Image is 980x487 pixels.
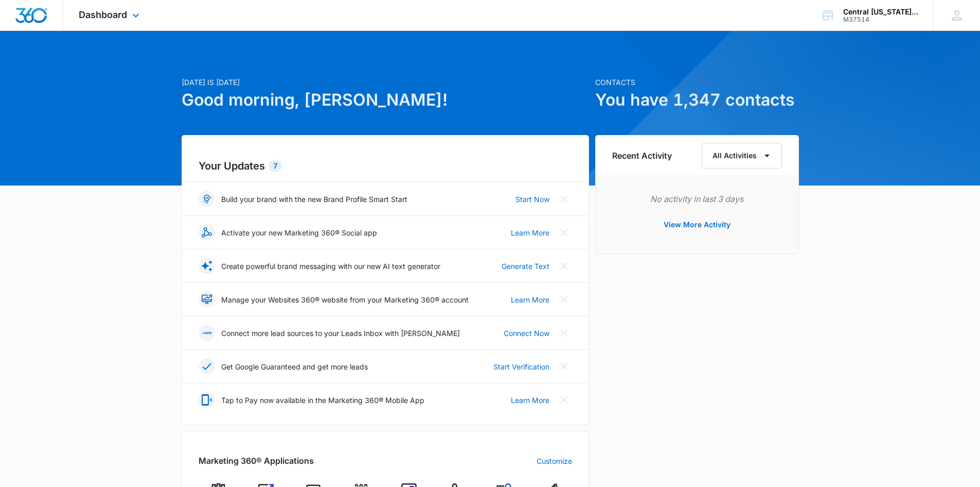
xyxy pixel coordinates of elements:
[502,261,549,272] a: Generate Text
[269,160,282,172] div: 7
[221,328,460,339] p: Connect more lead sources to your Leads Inbox with [PERSON_NAME]
[221,395,424,406] p: Tap to Pay now available in the Marketing 360® Mobile App
[221,194,407,205] p: Build your brand with the new Brand Profile Smart Start
[511,227,549,238] a: Learn More
[511,294,549,305] a: Learn More
[556,325,572,341] button: Close
[556,191,572,207] button: Close
[515,194,549,205] a: Start Now
[595,88,799,112] h1: You have 1,347 contacts
[556,258,572,274] button: Close
[221,294,469,305] p: Manage your Websites 360® website from your Marketing 360® account
[556,224,572,241] button: Close
[493,361,549,372] a: Start Verification
[221,361,368,372] p: Get Google Guaranteed and get more leads
[221,227,377,238] p: Activate your new Marketing 360® Social app
[612,149,672,162] h6: Recent Activity
[79,9,127,20] span: Dashboard
[843,8,918,16] div: account name
[702,143,782,169] button: All Activities
[556,291,572,308] button: Close
[182,77,589,88] p: [DATE] is [DATE]
[843,16,918,23] div: account id
[537,456,572,466] a: Customize
[221,261,440,272] p: Create powerful brand messaging with our new AI text generator
[556,392,572,408] button: Close
[199,455,314,467] h2: Marketing 360® Applications
[504,328,549,339] a: Connect Now
[612,193,782,205] p: No activity in last 3 days
[199,158,572,174] h2: Your Updates
[595,77,799,88] p: Contacts
[182,88,589,112] h1: Good morning, [PERSON_NAME]!
[511,395,549,406] a: Learn More
[653,212,741,237] button: View More Activity
[556,358,572,375] button: Close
